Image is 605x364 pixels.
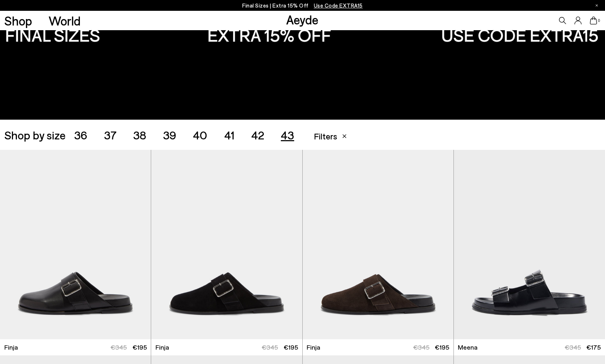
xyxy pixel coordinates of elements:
[454,339,605,355] a: Meena €345 €175
[132,343,147,351] span: €195
[224,128,235,142] span: 41
[151,150,302,339] img: Finja Leather Slides
[590,17,597,24] a: 0
[302,150,453,339] img: Finja Leather Slides
[458,343,478,352] span: Meena
[242,1,363,10] p: Final Sizes | Extra 15% Off
[4,343,18,352] span: Finja
[303,339,453,355] a: Finja €345 €195
[104,128,117,142] span: 37
[286,12,319,27] a: Aeyde
[4,129,66,140] span: Shop by size
[303,150,453,339] img: Finja Leather Slides
[565,343,581,351] span: €345
[307,343,320,352] span: Finja
[155,343,169,352] span: Finja
[163,128,176,142] span: 39
[49,14,81,27] a: World
[151,150,302,339] a: 6 / 6 1 / 6 2 / 6 3 / 6 4 / 6 5 / 6 6 / 6 1 / 6 Next slide Previous slide
[281,128,294,142] span: 43
[193,128,207,142] span: 40
[454,150,605,339] img: Meena Leather Sandals
[133,128,146,142] span: 38
[151,339,302,355] a: Finja €345 €195
[284,343,298,351] span: €195
[435,343,449,351] span: €195
[251,128,264,142] span: 42
[110,343,127,351] span: €345
[586,343,601,351] span: €175
[302,150,453,339] div: 2 / 6
[74,128,87,142] span: 36
[413,343,429,351] span: €345
[4,14,32,27] a: Shop
[151,150,302,339] div: 1 / 6
[597,19,601,23] span: 0
[314,131,337,141] span: Filters
[262,343,278,351] span: €345
[314,2,363,9] span: Navigate to /collections/ss25-final-sizes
